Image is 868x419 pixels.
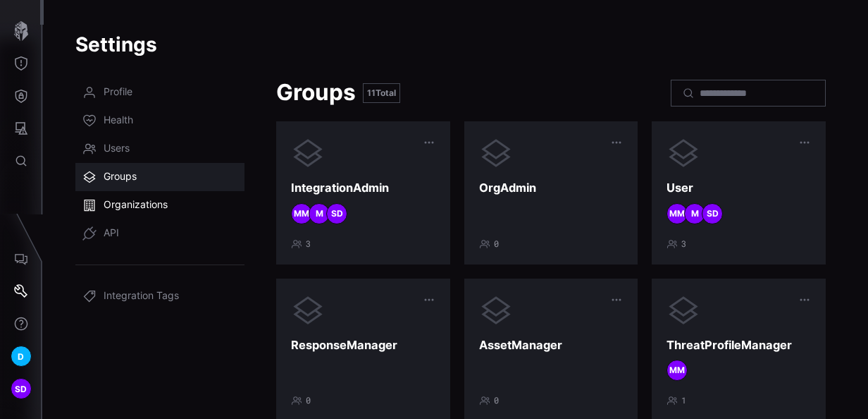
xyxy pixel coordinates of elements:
a: Health [75,107,244,135]
a: Users [75,135,244,163]
a: API [75,219,244,248]
span: MM [294,208,309,219]
span: 11 [367,87,376,98]
span: Health [104,114,133,128]
span: 3 [306,238,311,250]
span: 0 [494,395,499,406]
span: Profile [104,85,132,99]
div: Total [363,83,400,103]
span: 0 [494,238,499,250]
span: MM [669,208,685,219]
span: API [104,226,119,241]
span: M [316,208,323,219]
h3: User [666,181,811,195]
span: 3 [681,238,686,250]
span: SD [331,208,343,219]
span: MM [669,365,685,376]
span: SD [707,208,719,219]
span: 1 [681,395,686,406]
span: Organizations [104,198,168,212]
span: D [18,349,24,364]
button: D [1,340,42,372]
span: Groups [104,170,137,184]
a: Organizations [75,191,244,219]
h3: OrgAdmin [479,181,624,195]
h1: Settings [75,32,836,57]
h3: ResponseManager [291,338,435,353]
a: Groups [75,163,244,191]
h3: ThreatProfileManager [666,338,811,353]
span: Users [104,142,130,156]
span: 0 [306,395,311,406]
span: SD [15,382,27,396]
span: Integration Tags [104,289,179,303]
a: Integration Tags [75,282,244,310]
h3: AssetManager [479,338,624,353]
a: Profile [75,78,244,107]
h3: IntegrationAdmin [291,181,435,195]
h2: Groups [276,78,356,107]
span: M [691,208,699,219]
button: SD [1,372,42,405]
